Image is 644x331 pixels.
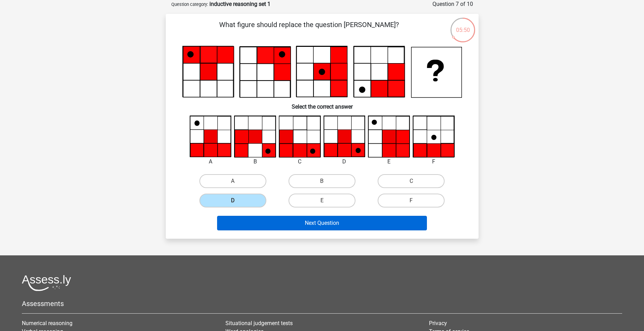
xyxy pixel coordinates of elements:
div: E [363,158,415,166]
div: F [407,158,460,166]
label: E [289,194,355,207]
h6: Select the correct answer [177,98,467,110]
small: Question category: [171,2,208,7]
button: Next Question [217,216,427,230]
h5: Assessments [22,299,622,308]
label: D [199,194,266,207]
strong: inductive reasoning set 1 [209,1,271,7]
p: What figure should replace the question [PERSON_NAME]? [177,19,441,40]
a: Situational judgement tests [225,320,293,326]
label: A [199,174,266,188]
a: Privacy [429,320,447,326]
div: A [184,158,237,166]
label: C [378,174,445,188]
a: Numerical reasoning [22,320,72,326]
div: 05:50 [450,17,476,34]
div: D [318,158,371,166]
div: C [274,158,326,166]
label: F [378,194,445,207]
img: Assessly logo [22,275,71,291]
label: B [289,174,355,188]
div: B [229,158,281,166]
